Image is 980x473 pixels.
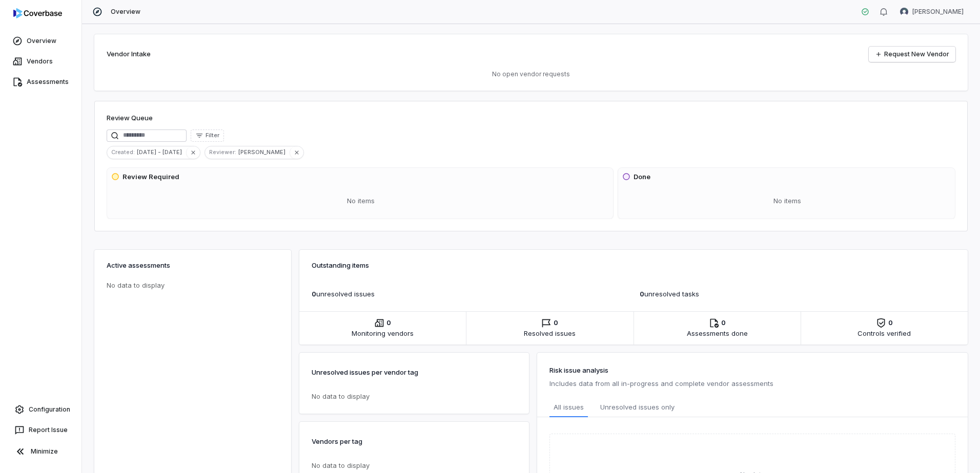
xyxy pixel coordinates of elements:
[4,421,77,439] button: Report Issue
[640,290,644,298] span: 0
[386,318,391,328] span: 0
[107,70,955,78] p: No open vendor requests
[634,172,650,182] h3: Done
[900,8,908,16] img: Kristen Slyter avatar
[2,52,79,71] a: Vendors
[312,289,627,299] p: unresolved issue s
[107,260,279,270] h3: Active assessments
[912,8,964,16] span: [PERSON_NAME]
[312,392,517,402] p: No data to display
[721,318,726,328] span: 0
[857,328,911,338] span: Controls verified
[352,328,414,338] span: Monitoring vendors
[2,32,79,50] a: Overview
[600,402,675,413] span: Unresolved issues only
[2,73,79,91] a: Assessments
[4,400,77,419] a: Configuration
[549,365,955,375] h3: Risk issue analysis
[13,8,62,18] img: logo-D7KZi-bG.svg
[122,172,179,182] h3: Review Required
[687,328,748,338] span: Assessments done
[238,147,290,157] span: [PERSON_NAME]
[622,188,953,214] div: No items
[111,188,611,214] div: No items
[554,318,558,328] span: 0
[888,318,893,328] span: 0
[312,290,316,298] span: 0
[312,365,418,379] p: Unresolved issues per vendor tag
[549,377,955,390] p: Includes data from all in-progress and complete vendor assessments
[554,402,584,412] span: All issues
[191,130,224,142] button: Filter
[107,281,283,291] p: No data to display
[312,461,517,471] p: No data to display
[312,434,362,448] p: Vendors per tag
[4,441,77,462] button: Minimize
[206,132,219,139] span: Filter
[524,328,576,338] span: Resolved issues
[107,49,151,59] h2: Vendor Intake
[894,4,970,19] button: Kristen Slyter avatar[PERSON_NAME]
[205,147,238,157] span: Reviewer :
[107,147,137,157] span: Created :
[869,47,955,62] a: Request New Vendor
[640,289,955,299] p: unresolved task s
[111,8,140,16] span: Overview
[312,260,955,270] h3: Outstanding items
[137,147,186,157] span: [DATE] - [DATE]
[107,113,153,123] h1: Review Queue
